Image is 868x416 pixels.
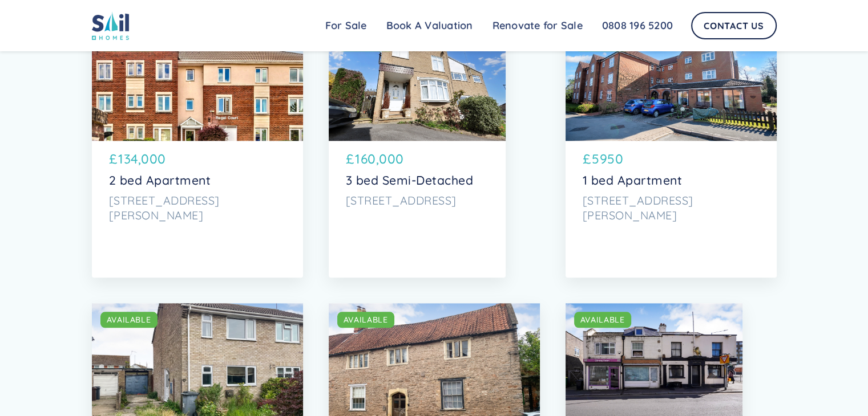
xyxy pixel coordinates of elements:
p: £ [346,149,354,169]
p: 5950 [592,149,623,169]
p: 160,000 [355,149,404,169]
a: AVAILABLE£59501 bed Apartment[STREET_ADDRESS][PERSON_NAME] [566,27,777,278]
a: AVAILABLE£160,0003 bed Semi-Detached[STREET_ADDRESS] [329,27,506,278]
a: For Sale [316,14,377,37]
a: 0808 196 5200 [592,14,683,37]
p: £ [583,149,591,169]
a: Contact Us [691,12,777,39]
a: Book A Valuation [377,14,483,37]
div: AVAILABLE [107,314,151,325]
a: Renovate for Sale [483,14,592,37]
p: [STREET_ADDRESS][PERSON_NAME] [109,193,286,222]
div: AVAILABLE [344,314,388,325]
p: [STREET_ADDRESS] [346,193,488,208]
p: 2 bed Apartment [109,173,286,188]
p: 3 bed Semi-Detached [346,173,488,188]
p: £ [109,149,118,169]
a: AVAILABLE£134,0002 bed Apartment[STREET_ADDRESS][PERSON_NAME] [92,27,303,278]
img: sail home logo colored [92,11,130,40]
div: AVAILABLE [580,314,625,325]
p: 1 bed Apartment [583,173,760,188]
p: [STREET_ADDRESS][PERSON_NAME] [583,193,760,222]
p: 134,000 [118,149,166,169]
